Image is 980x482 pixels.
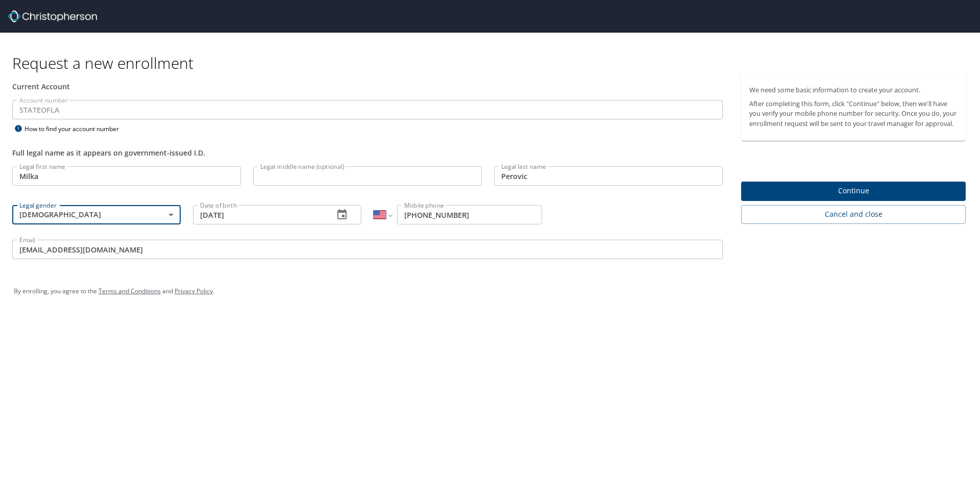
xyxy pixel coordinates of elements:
p: After completing this form, click "Continue" below, then we'll have you verify your mobile phone ... [749,99,958,129]
span: Continue [749,185,958,197]
a: Privacy Policy [175,287,213,295]
div: Full legal name as it appears on government-issued I.D. [12,147,723,158]
img: cbt logo [8,10,97,22]
span: Cancel and close [749,208,958,221]
div: Current Account [12,81,723,92]
a: Terms and Conditions [99,287,161,295]
input: MM/DD/YYYY [193,205,326,224]
div: How to find your account number [12,122,140,135]
div: By enrolling, you agree to the and . [14,278,966,304]
button: Cancel and close [741,205,966,224]
input: Enter phone number [397,205,542,224]
button: Continue [741,182,966,201]
p: We need some basic information to create your account. [749,85,958,95]
div: [DEMOGRAPHIC_DATA] [12,205,181,224]
h1: Request a new enrollment [12,53,974,73]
